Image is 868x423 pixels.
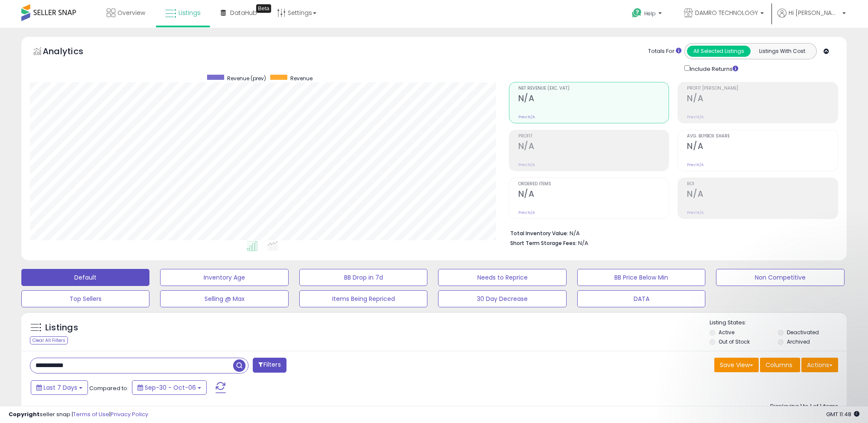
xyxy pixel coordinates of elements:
a: Terms of Use [73,410,109,418]
h2: N/A [518,93,669,105]
div: Clear All Filters [30,336,68,344]
button: Items Being Repriced [299,290,427,307]
span: DataHub [230,9,257,17]
button: Top Sellers [21,290,149,307]
h5: Analytics [43,45,100,59]
small: Prev: N/A [518,210,535,215]
span: Sep-30 - Oct-06 [145,383,196,392]
small: Prev: N/A [518,162,535,167]
button: Last 7 Days [31,380,88,395]
span: ROI [687,182,838,187]
button: All Selected Listings [687,46,751,57]
span: DAMRO TECHNOLOGY [695,9,758,17]
label: Deactivated [787,329,819,336]
h5: Listings [45,322,78,334]
span: Revenue (prev) [227,75,266,82]
span: Compared to: [89,384,129,392]
span: Revenue [290,75,313,82]
b: Short Term Storage Fees: [510,239,577,247]
div: Totals For [648,47,681,55]
label: Out of Stock [719,338,750,345]
i: Get Help [631,8,642,18]
div: Tooltip anchor [256,4,271,13]
span: Ordered Items [518,182,669,187]
button: Inventory Age [160,269,288,286]
small: Prev: N/A [687,162,704,167]
h2: N/A [687,189,838,201]
button: Save View [714,358,759,372]
li: N/A [510,228,832,238]
label: Active [719,329,734,336]
span: Last 7 Days [44,383,77,392]
span: Profit [518,134,669,139]
span: Avg. Buybox Share [687,134,838,139]
b: Total Inventory Value: [510,230,568,237]
span: Overview [117,9,145,17]
label: Archived [787,338,810,345]
strong: Copyright [9,410,40,418]
a: Hi [PERSON_NAME] [777,9,846,28]
span: Profit [PERSON_NAME] [687,86,838,91]
h2: N/A [687,141,838,153]
p: Listing States: [710,319,847,327]
a: Help [625,1,670,28]
span: Hi [PERSON_NAME] [789,9,840,17]
button: Sep-30 - Oct-06 [132,380,207,395]
button: Listings With Cost [750,46,814,57]
button: BB Drop in 7d [299,269,427,286]
button: Non Competitive [716,269,844,286]
button: 30 Day Decrease [438,290,566,307]
button: Columns [760,358,800,372]
small: Prev: N/A [687,210,704,215]
h2: N/A [518,189,669,201]
button: BB Price Below Min [577,269,705,286]
div: seller snap | | [9,411,148,419]
div: Include Returns [678,64,748,73]
span: Net Revenue (Exc. VAT) [518,86,669,91]
small: Prev: N/A [518,114,535,120]
button: Selling @ Max [160,290,288,307]
button: Needs to Reprice [438,269,566,286]
span: Help [644,10,656,17]
button: Actions [801,358,838,372]
h2: N/A [518,141,669,153]
button: DATA [577,290,705,307]
button: Filters [253,358,286,373]
a: Privacy Policy [111,410,148,418]
span: N/A [578,239,588,247]
h2: N/A [687,93,838,105]
span: Listings [178,9,201,17]
small: Prev: N/A [687,114,704,120]
button: Default [21,269,149,286]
